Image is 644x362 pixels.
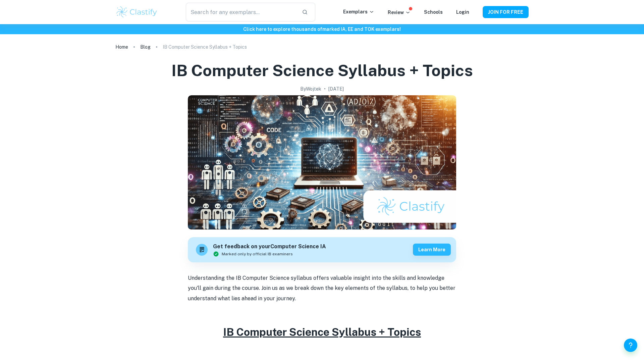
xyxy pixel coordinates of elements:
img: Clastify logo [115,5,158,19]
p: Review [388,9,411,16]
a: Blog [140,42,151,52]
p: Exemplars [343,8,374,15]
a: Get feedback on yourComputer Science IAMarked only by official IB examinersLearn more [188,237,456,262]
h6: Click here to explore thousands of marked IA, EE and TOK exemplars ! [1,25,643,33]
h6: Get feedback on your Computer Science IA [213,243,326,251]
button: Help and Feedback [624,339,637,352]
input: Search for any exemplars... [186,3,297,21]
p: • [324,85,326,93]
img: IB Computer Science Syllabus + Topics cover image [188,95,456,229]
p: IB Computer Science Syllabus + Topics [163,43,247,51]
h2: By Wojtek [300,85,321,93]
button: JOIN FOR FREE [483,6,529,18]
p: Understanding the IB Computer Science syllabus offers valuable insight into the skills and knowle... [188,273,456,304]
span: Marked only by official IB examiners [222,251,293,257]
a: Schools [424,9,443,15]
h2: [DATE] [328,85,344,93]
button: Learn more [413,244,451,256]
u: IB Computer Science Syllabus + Topics [223,326,421,338]
a: Home [115,42,128,52]
h1: IB Computer Science Syllabus + Topics [171,60,473,81]
a: Login [456,9,469,15]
